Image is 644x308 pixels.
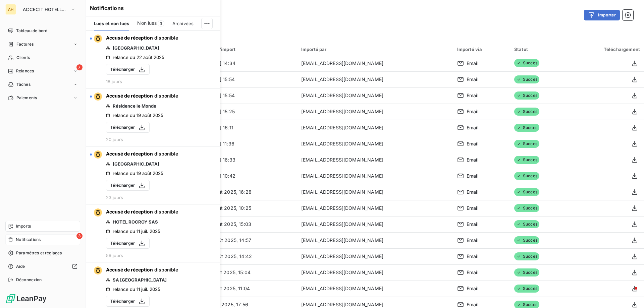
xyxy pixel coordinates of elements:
[202,184,297,200] td: 27 août 2025, 16:28
[297,281,453,297] td: [EMAIL_ADDRESS][DOMAIN_NAME]
[106,238,150,249] button: Télécharger
[467,140,479,147] span: Email
[297,55,453,71] td: [EMAIL_ADDRESS][DOMAIN_NAME]
[106,296,150,307] button: Télécharger
[467,92,479,99] span: Email
[514,252,539,260] span: Succès
[202,281,297,297] td: 12 août 2025, 11:04
[297,216,453,232] td: [EMAIL_ADDRESS][DOMAIN_NAME]
[154,93,178,99] span: disponible
[467,124,479,131] span: Email
[106,113,163,118] div: relance du 19 août 2025
[514,220,539,228] span: Succès
[106,137,123,142] span: 20 jours
[106,122,150,133] button: Télécharger
[86,146,220,204] button: Accusé de réception disponible[GEOGRAPHIC_DATA]relance du 19 août 2025Télécharger23 jours
[202,136,297,152] td: [DATE] 11:36
[86,30,220,88] button: Accusé de réception disponible[GEOGRAPHIC_DATA]relance du 22 août 2025Télécharger18 jours
[202,120,297,136] td: [DATE] 16:11
[514,59,539,67] span: Succès
[572,47,640,52] div: Téléchargement
[467,221,479,228] span: Email
[16,68,34,74] span: Relances
[584,10,620,20] button: Importer
[467,269,479,276] span: Email
[16,237,41,243] span: Notifications
[94,21,129,26] span: Lues et non lues
[514,47,563,52] div: Statut
[106,35,153,41] span: Accusé de réception
[16,95,37,101] span: Paiements
[297,87,453,104] td: [EMAIL_ADDRESS][DOMAIN_NAME]
[16,81,31,87] span: Tâches
[16,55,30,61] span: Clients
[106,253,123,258] span: 59 jours
[106,209,153,214] span: Accusé de réception
[514,268,539,276] span: Succès
[154,267,178,272] span: disponible
[5,293,47,304] img: Logo LeanPay
[16,28,47,34] span: Tableau de bord
[206,47,293,52] div: Date d’import
[467,205,479,211] span: Email
[106,64,150,75] button: Télécharger
[202,168,297,184] td: [DATE] 10:42
[113,45,159,51] a: [GEOGRAPHIC_DATA]
[86,88,220,146] button: Accusé de réception disponibleRésidence le Monderelance du 19 août 2025Télécharger20 jours
[23,7,68,12] span: ACCECIT HOTELLERIE
[202,216,297,232] td: 25 août 2025, 15:03
[467,60,479,67] span: Email
[113,219,158,225] a: HOTEL ROCROY SAS
[16,263,25,269] span: Aide
[467,173,479,179] span: Email
[467,189,479,195] span: Email
[106,93,153,99] span: Accusé de réception
[202,152,297,168] td: [DATE] 16:33
[514,188,539,196] span: Succès
[202,200,297,216] td: 27 août 2025, 10:25
[16,277,42,283] span: Déconnexion
[202,55,297,71] td: [DATE] 14:34
[106,79,122,84] span: 18 jours
[297,152,453,168] td: [EMAIL_ADDRESS][DOMAIN_NAME]
[514,204,539,212] span: Succès
[621,285,637,301] iframe: Intercom live chat
[16,250,62,256] span: Paramètres et réglages
[467,76,479,83] span: Email
[514,75,539,83] span: Succès
[297,136,453,152] td: [EMAIL_ADDRESS][DOMAIN_NAME]
[467,237,479,244] span: Email
[514,91,539,100] span: Succès
[158,20,164,26] span: 3
[514,140,539,148] span: Succès
[16,41,34,47] span: Factures
[106,195,123,200] span: 23 jours
[113,161,159,167] a: [GEOGRAPHIC_DATA]
[154,151,178,157] span: disponible
[16,223,31,229] span: Imports
[113,103,156,109] a: Résidence le Monde
[106,171,163,176] div: relance du 19 août 2025
[297,200,453,216] td: [EMAIL_ADDRESS][DOMAIN_NAME]
[172,21,194,26] span: Archivées
[106,151,153,157] span: Accusé de réception
[154,35,178,41] span: disponible
[106,229,160,234] div: relance du 11 juil. 2025
[297,71,453,87] td: [EMAIL_ADDRESS][DOMAIN_NAME]
[154,209,178,214] span: disponible
[467,108,479,115] span: Email
[467,253,479,260] span: Email
[514,172,539,180] span: Succès
[106,180,150,191] button: Télécharger
[113,277,167,283] a: SA [GEOGRAPHIC_DATA]
[297,120,453,136] td: [EMAIL_ADDRESS][DOMAIN_NAME]
[457,47,506,52] div: Importé via
[86,204,220,262] button: Accusé de réception disponibleHOTEL ROCROY SASrelance du 11 juil. 2025Télécharger59 jours
[467,285,479,292] span: Email
[106,287,160,292] div: relance du 11 juil. 2025
[202,87,297,104] td: [DATE] 15:54
[514,124,539,132] span: Succès
[202,71,297,87] td: [DATE] 15:54
[297,232,453,248] td: [EMAIL_ADDRESS][DOMAIN_NAME]
[90,4,216,12] h6: Notifications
